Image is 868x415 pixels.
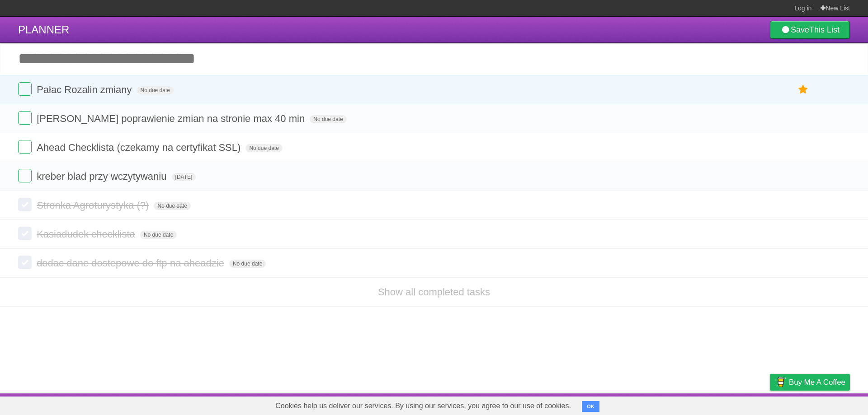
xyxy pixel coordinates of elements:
label: Star task [795,111,812,126]
a: Privacy [758,396,782,413]
span: No due date [245,144,282,152]
label: Done [18,111,32,125]
span: Kasiadudek checklista [37,228,137,240]
span: kreber blad przy wczytywaniu [37,171,169,182]
span: No due date [229,260,266,268]
b: This List [809,25,840,34]
label: Done [18,82,32,96]
span: Cookies help us deliver our services. By using our services, you agree to our use of cookies. [266,397,580,415]
span: Buy me a coffee [789,374,845,390]
span: Stronka Agroturystyka (?) [37,200,151,211]
a: Developers [679,396,716,413]
label: Done [18,227,32,240]
span: No due date [140,231,177,239]
label: Done [18,169,32,182]
span: [DATE] [172,173,196,181]
label: Star task [795,169,812,184]
a: Suggest a feature [793,396,850,413]
span: dodac dane dostepowe do ftp na aheadzie [37,257,226,269]
a: Show all completed tasks [378,286,490,298]
span: No due date [310,115,346,123]
span: Pałac Rozalin zmiany [37,84,134,95]
a: Terms [727,396,747,413]
a: About [650,396,669,413]
span: PLANNER [18,23,69,36]
span: No due date [154,202,190,210]
img: Buy me a coffee [774,374,787,390]
span: Ahead Checklista (czekamy na certyfikat SSL) [37,142,243,153]
span: [PERSON_NAME] poprawienie zmian na stronie max 40 min [37,113,307,124]
label: Star task [795,82,812,97]
label: Done [18,198,32,211]
a: Buy me a coffee [770,374,850,391]
button: OK [582,401,599,412]
label: Star task [795,140,812,155]
a: SaveThis List [770,21,850,39]
label: Done [18,256,32,269]
label: Done [18,140,32,154]
span: No due date [137,86,174,94]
